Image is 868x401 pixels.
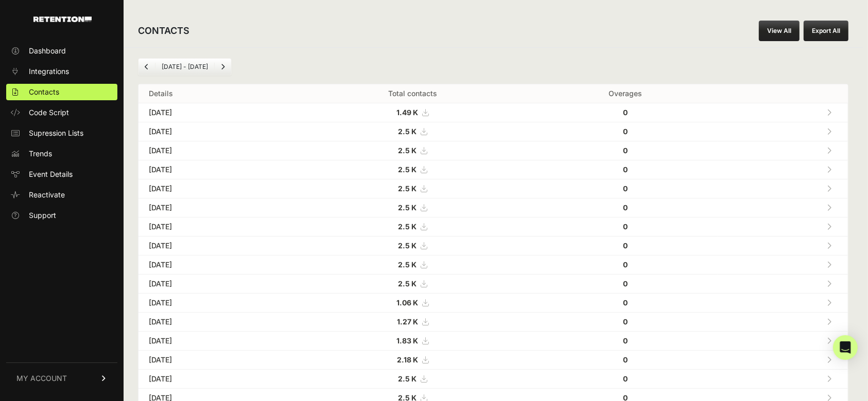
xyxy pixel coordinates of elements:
a: 2.5 K [398,260,427,269]
strong: 0 [623,317,628,326]
strong: 1.49 K [396,108,418,117]
span: Code Script [29,107,69,118]
h2: CONTACTS [138,24,189,38]
strong: 2.5 K [398,222,416,231]
strong: 2.5 K [398,260,416,269]
span: Dashboard [29,46,66,56]
a: 2.5 K [398,222,427,231]
li: [DATE] - [DATE] [155,63,214,71]
a: Support [6,207,117,224]
a: 1.83 K [396,336,428,345]
strong: 1.83 K [396,336,418,345]
th: Overages [532,84,719,103]
a: 2.5 K [398,165,427,174]
td: [DATE] [138,141,293,160]
strong: 0 [623,146,628,155]
strong: 0 [623,203,628,212]
span: Trends [29,149,52,159]
td: [DATE] [138,294,293,313]
td: [DATE] [138,179,293,198]
span: Contacts [29,87,59,97]
a: Code Script [6,104,117,121]
strong: 0 [623,108,628,117]
a: 2.5 K [398,146,427,155]
a: Integrations [6,63,117,80]
img: Retention.com [33,16,92,22]
a: MY ACCOUNT [6,362,117,394]
a: Reactivate [6,187,117,203]
a: 1.06 K [396,298,428,307]
a: 2.5 K [398,279,427,288]
strong: 2.5 K [398,241,416,250]
a: 2.5 K [398,374,427,383]
a: Next [215,59,231,75]
th: Total contacts [293,84,532,103]
td: [DATE] [138,217,293,236]
a: 2.5 K [398,203,427,212]
td: [DATE] [138,198,293,217]
strong: 2.5 K [398,146,416,155]
button: Export All [804,21,848,41]
strong: 1.27 K [397,317,418,326]
span: Integrations [29,66,69,77]
span: Event Details [29,169,73,179]
div: Open Intercom Messenger [833,335,858,360]
span: Reactivate [29,190,65,200]
strong: 0 [623,279,628,288]
td: [DATE] [138,103,293,122]
a: 1.49 K [396,108,428,117]
td: [DATE] [138,275,293,294]
strong: 0 [623,260,628,269]
a: 2.5 K [398,127,427,136]
strong: 0 [623,127,628,136]
strong: 0 [623,355,628,364]
td: [DATE] [138,236,293,256]
strong: 0 [623,298,628,307]
a: Supression Lists [6,125,117,141]
td: [DATE] [138,122,293,141]
strong: 0 [623,374,628,383]
td: [DATE] [138,351,293,370]
a: Contacts [6,84,117,100]
a: Trends [6,145,117,162]
a: Event Details [6,166,117,183]
th: Details [138,84,293,103]
td: [DATE] [138,370,293,389]
span: MY ACCOUNT [16,373,67,384]
strong: 0 [623,165,628,174]
a: 2.18 K [397,355,428,364]
strong: 2.5 K [398,279,416,288]
strong: 1.06 K [396,298,418,307]
span: Support [29,210,56,221]
td: [DATE] [138,256,293,275]
strong: 0 [623,222,628,231]
a: Previous [138,59,155,75]
strong: 2.18 K [397,355,418,364]
a: View All [759,21,800,41]
strong: 2.5 K [398,374,416,383]
td: [DATE] [138,160,293,179]
a: 2.5 K [398,241,427,250]
strong: 2.5 K [398,184,416,193]
strong: 2.5 K [398,127,416,136]
strong: 0 [623,336,628,345]
strong: 0 [623,241,628,250]
strong: 2.5 K [398,165,416,174]
span: Supression Lists [29,128,83,138]
a: 2.5 K [398,184,427,193]
a: Dashboard [6,43,117,59]
td: [DATE] [138,313,293,332]
a: 1.27 K [397,317,428,326]
strong: 0 [623,184,628,193]
td: [DATE] [138,332,293,351]
strong: 2.5 K [398,203,416,212]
